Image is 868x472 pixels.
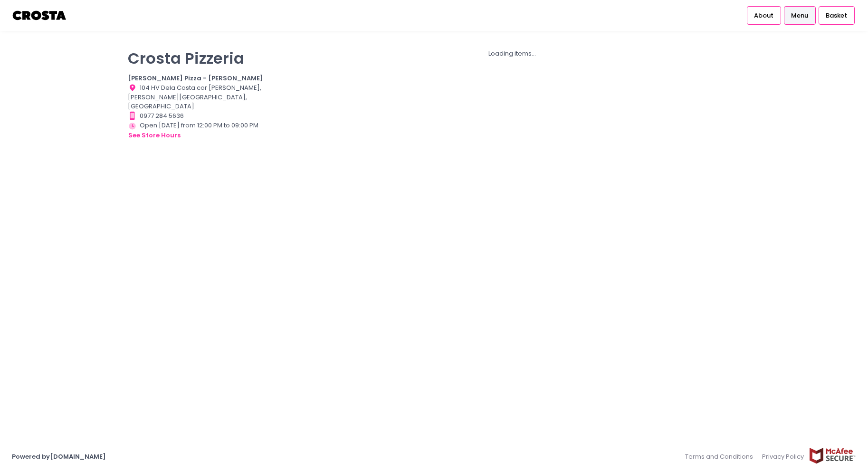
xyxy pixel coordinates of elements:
[809,447,856,464] img: mcafee-secure
[754,11,773,20] span: About
[826,11,847,20] span: Basket
[784,6,816,24] a: Menu
[12,7,67,24] img: logo
[128,121,272,141] div: Open [DATE] from 12:00 PM to 09:00 PM
[128,83,272,111] div: 104 HV Dela Costa cor [PERSON_NAME], [PERSON_NAME][GEOGRAPHIC_DATA], [GEOGRAPHIC_DATA]
[284,49,740,58] div: Loading items...
[758,447,809,466] a: Privacy Policy
[128,74,263,83] b: [PERSON_NAME] Pizza - [PERSON_NAME]
[747,6,781,24] a: About
[128,111,272,121] div: 0977 284 5636
[685,447,758,466] a: Terms and Conditions
[12,452,106,461] a: Powered by[DOMAIN_NAME]
[128,49,272,67] p: Crosta Pizzeria
[791,11,808,20] span: Menu
[128,130,181,141] button: see store hours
